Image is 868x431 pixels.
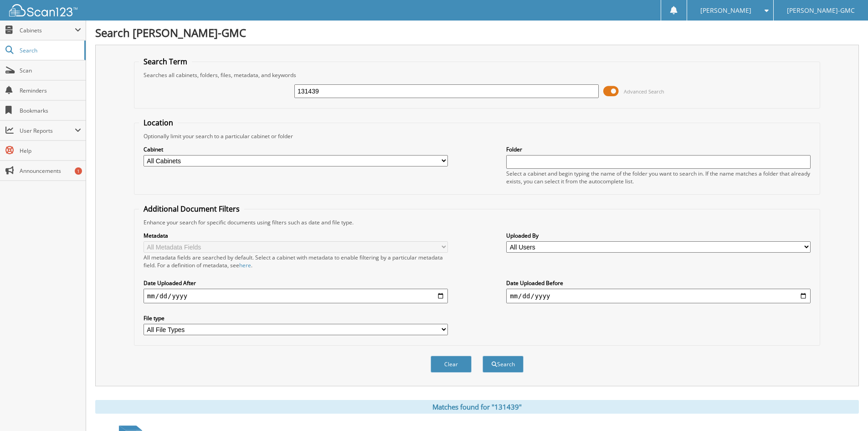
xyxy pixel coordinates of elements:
label: Metadata [144,232,448,239]
legend: Search Term [139,57,192,67]
span: Search [20,47,80,54]
span: Bookmarks [20,107,81,114]
span: [PERSON_NAME]-GMC [787,8,855,13]
input: end [506,289,811,303]
label: Date Uploaded After [144,279,448,287]
div: Select a cabinet and begin typing the name of the folder you want to search in. If the name match... [506,170,811,185]
button: Search [483,356,524,373]
span: Advanced Search [624,88,664,95]
span: Cabinets [20,26,75,34]
input: start [144,289,448,303]
span: Scan [20,67,81,74]
button: Clear [431,356,472,373]
label: Cabinet [144,145,448,153]
label: File type [144,314,448,322]
span: Help [20,147,81,155]
div: All metadata fields are searched by default. Select a cabinet with metadata to enable filtering b... [144,254,448,269]
div: Matches found for "131439" [95,400,859,414]
label: Uploaded By [506,232,811,239]
h1: Search [PERSON_NAME]-GMC [95,25,859,40]
img: scan123-logo-white.svg [9,4,77,16]
div: Searches all cabinets, folders, files, metadata, and keywords [139,71,815,79]
div: 1 [75,167,82,175]
div: Enhance your search for specific documents using filters such as date and file type. [139,218,815,226]
a: here [239,261,251,269]
span: Reminders [20,87,81,94]
span: Announcements [20,167,81,175]
span: User Reports [20,127,75,135]
label: Folder [506,145,811,153]
legend: Location [139,118,178,128]
span: [PERSON_NAME] [700,8,751,13]
legend: Additional Document Filters [139,204,244,214]
div: Optionally limit your search to a particular cabinet or folder [139,132,815,140]
label: Date Uploaded Before [506,279,811,287]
